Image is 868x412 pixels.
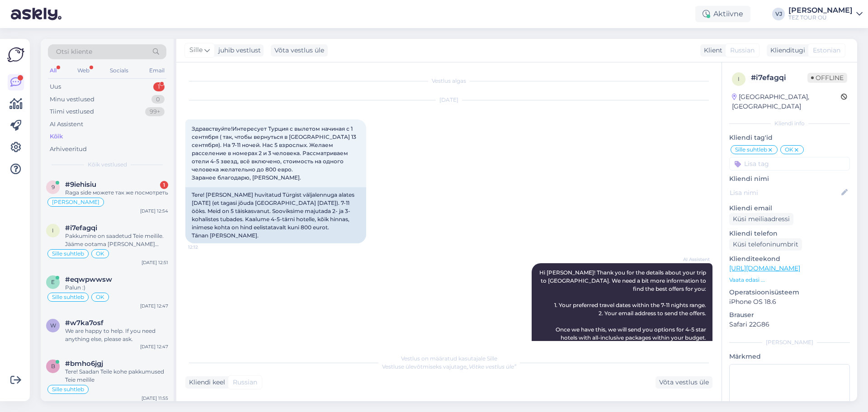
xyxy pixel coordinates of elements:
div: [GEOGRAPHIC_DATA], [GEOGRAPHIC_DATA] [732,92,841,111]
div: [DATE] 11:55 [142,395,168,402]
div: Pakkumine on saadetud Teie meilile. Jääme ootama [PERSON_NAME] vastust [PERSON_NAME] andmeid bron... [65,232,168,248]
span: b [51,363,55,369]
img: Askly Logo [7,46,24,63]
p: Kliendi telefon [729,229,850,238]
span: e [51,279,55,285]
span: Vestluse ülevõtmiseks vajutage [382,363,516,370]
div: AI Assistent [50,120,83,129]
p: Kliendi tag'id [729,133,850,142]
span: 9 [52,184,55,190]
div: Klient [700,46,722,55]
input: Lisa tag [729,157,850,170]
p: Märkmed [729,352,850,361]
div: Web [75,65,91,76]
span: Vestlus on määratud kasutajale Sille [401,355,497,362]
div: Kliendi keel [185,378,225,387]
span: #w7ka7osf [65,319,104,327]
span: Здравствуйте!Интересует Турция с вылетом начиная с 1 сентября ( так, чтобы вернуться в [GEOGRAPHI... [192,125,358,181]
span: OK [96,294,104,300]
p: Brauser [729,310,850,320]
div: [DATE] 12:47 [140,303,168,309]
div: [DATE] 12:51 [142,259,168,266]
div: Palun :) [65,284,168,292]
a: [URL][DOMAIN_NAME] [729,264,800,272]
div: [DATE] 12:54 [140,208,168,214]
span: Russian [730,46,755,55]
div: Aktiivne [695,6,750,22]
div: VJ [772,8,785,20]
div: Tere! [PERSON_NAME] huvitatud Türgist väljalennuga alates [DATE] (et tagasi jõuda [GEOGRAPHIC_DAT... [185,187,366,243]
div: 0 [151,95,165,104]
span: #9iehisiu [65,180,96,189]
div: [DATE] 12:47 [140,343,168,350]
p: iPhone OS 18.6 [729,297,850,307]
span: Estonian [813,46,840,55]
input: Lisa nimi [730,188,840,198]
span: [PERSON_NAME] [52,199,99,205]
p: Kliendi nimi [729,174,850,184]
div: # i7efagqi [751,72,807,83]
span: OK [96,251,104,256]
div: Email [147,65,166,76]
span: #bmho6jgj [65,360,103,368]
span: Sille suhtleb [52,387,84,392]
p: Safari 22G86 [729,320,850,329]
i: „Võtke vestlus üle” [467,363,516,370]
div: Küsi meiliaadressi [729,213,793,225]
div: Võta vestlus üle [271,44,328,57]
span: Otsi kliente [56,47,92,57]
span: i [738,76,740,82]
div: Socials [108,65,130,76]
div: Klienditugi [767,46,805,55]
div: All [48,65,58,76]
div: [PERSON_NAME] [788,7,853,14]
div: [PERSON_NAME] [729,338,850,346]
div: [DATE] [185,96,712,104]
p: Kliendi email [729,204,850,213]
div: Uus [50,82,61,91]
div: 99+ [145,107,165,116]
span: Russian [233,378,257,387]
div: juhib vestlust [215,46,261,55]
span: w [50,322,56,329]
div: Tere! Saadan Teile kohe pakkumused Teie meilile [65,368,168,384]
div: Arhiveeritud [50,145,87,154]
div: Võta vestlus üle [656,376,712,388]
div: Küsi telefoninumbrit [729,238,802,251]
div: Vestlus algas [185,77,712,85]
div: Minu vestlused [50,95,94,104]
div: 1 [153,82,165,91]
p: Vaata edasi ... [729,276,850,284]
span: Sille [189,45,203,55]
div: Kõik [50,132,63,141]
span: Offline [807,73,847,83]
p: Klienditeekond [729,254,850,264]
div: Tiimi vestlused [50,107,94,116]
span: 12:12 [188,244,222,251]
p: Operatsioonisüsteem [729,288,850,297]
span: #eqwpwwsw [65,275,112,284]
div: Raga side можете так же посмотреть [65,189,168,197]
span: Sille suhtleb [52,251,84,256]
span: Kõik vestlused [88,161,127,169]
div: Kliendi info [729,119,850,128]
span: Sille suhtleb [735,147,767,152]
span: OK [785,147,793,152]
span: Hi [PERSON_NAME]! Thank you for the details about your trip to [GEOGRAPHIC_DATA]. We need a bit m... [539,269,708,341]
span: i [52,227,54,234]
div: We are happy to help. If you need anything else, please ask. [65,327,168,343]
div: 1 [160,181,168,189]
span: #i7efagqi [65,224,97,232]
a: [PERSON_NAME]TEZ TOUR OÜ [788,7,863,21]
span: Sille suhtleb [52,294,84,300]
span: AI Assistent [676,256,710,263]
div: TEZ TOUR OÜ [788,14,853,21]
